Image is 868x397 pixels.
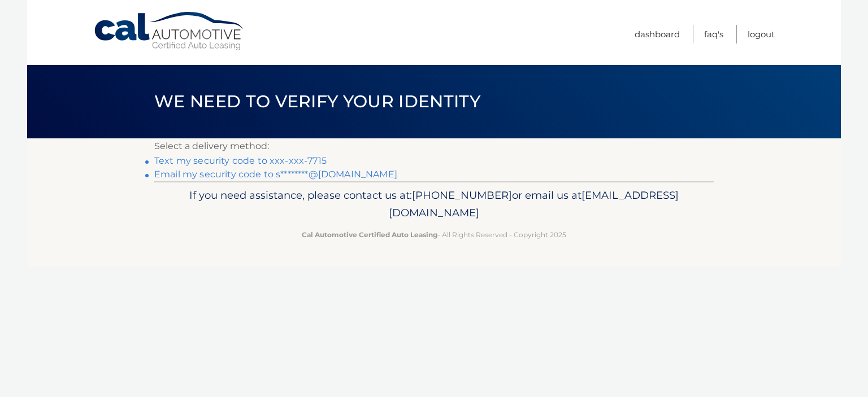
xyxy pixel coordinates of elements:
a: FAQ's [704,25,723,43]
p: - All Rights Reserved - Copyright 2025 [162,229,706,241]
p: Select a delivery method: [154,138,714,154]
a: Dashboard [635,25,680,43]
a: Email my security code to s********@[DOMAIN_NAME] [154,169,397,180]
p: If you need assistance, please contact us at: or email us at [162,186,706,223]
a: Cal Automotive [93,11,246,51]
a: Text my security code to xxx-xxx-7715 [154,155,327,166]
span: We need to verify your identity [154,91,480,112]
a: Logout [748,25,775,43]
span: [PHONE_NUMBER] [412,189,512,202]
strong: Cal Automotive Certified Auto Leasing [302,230,437,239]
